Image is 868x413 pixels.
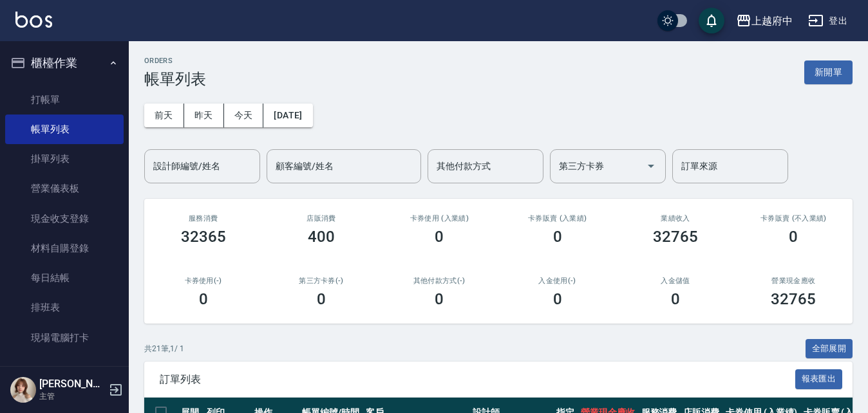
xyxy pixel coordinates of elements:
h3: 32765 [771,290,816,308]
h3: 0 [199,290,208,308]
button: 今天 [224,104,264,127]
img: Person [10,377,36,403]
h2: 卡券販賣 (入業績) [514,214,601,223]
h3: 400 [308,228,335,246]
h3: 0 [671,290,680,308]
button: Open [641,156,661,176]
h3: 服務消費 [160,214,247,223]
h2: 店販消費 [278,214,364,223]
h3: 0 [435,228,444,246]
a: 每日結帳 [5,263,124,293]
a: 打帳單 [5,85,124,115]
button: 前天 [144,104,184,127]
h2: 卡券使用 (入業績) [396,214,483,223]
h3: 0 [435,290,444,308]
button: 預約管理 [5,358,124,391]
h2: 入金使用(-) [514,277,601,285]
button: [DATE] [263,104,312,127]
button: save [699,8,724,33]
h3: 0 [317,290,326,308]
button: 報表匯出 [795,369,843,389]
h2: 卡券販賣 (不入業績) [750,214,837,223]
h2: 第三方卡券(-) [278,277,364,285]
h3: 32365 [181,228,226,246]
button: 上越府中 [731,8,798,34]
a: 掛單列表 [5,144,124,174]
a: 營業儀表板 [5,174,124,203]
h3: 0 [553,290,562,308]
h3: 0 [553,228,562,246]
button: 新開單 [804,60,853,84]
h3: 32765 [653,228,698,246]
a: 新開單 [804,66,853,78]
h2: 業績收入 [632,214,719,223]
a: 排班表 [5,293,124,322]
button: 全部展開 [806,339,853,359]
button: 櫃檯作業 [5,46,124,80]
h2: 營業現金應收 [750,277,837,285]
p: 主管 [39,390,105,402]
h3: 帳單列表 [144,70,206,88]
h2: ORDERS [144,57,206,65]
a: 現金收支登錄 [5,204,124,234]
h2: 其他付款方式(-) [396,277,483,285]
a: 帳單列表 [5,115,124,144]
div: 上越府中 [751,13,793,29]
h2: 卡券使用(-) [160,277,247,285]
a: 現場電腦打卡 [5,323,124,353]
img: Logo [15,12,52,28]
button: 昨天 [184,104,224,127]
a: 報表匯出 [795,372,843,385]
h2: 入金儲值 [632,277,719,285]
a: 材料自購登錄 [5,234,124,263]
h5: [PERSON_NAME] [39,378,105,390]
h3: 0 [789,228,798,246]
button: 登出 [803,9,853,33]
span: 訂單列表 [160,373,795,386]
p: 共 21 筆, 1 / 1 [144,343,184,354]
